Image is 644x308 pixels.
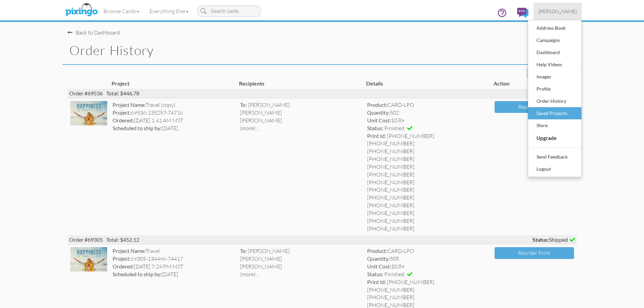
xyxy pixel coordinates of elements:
span: [PHONE_NUMBER] [367,209,489,217]
div: Help Videos [535,60,575,70]
span: Total: $446.78 [106,90,139,96]
span: [PHONE_NUMBER] [387,133,434,139]
strong: Scheduled to ship by: [113,125,162,131]
strong: Quantity: [367,109,390,116]
div: Upgrade [535,133,575,143]
div: $0.89 [367,117,489,124]
span: [PHONE_NUMBER] [367,217,489,225]
a: Order History [528,95,581,107]
button: Reorder Print [495,247,574,259]
a: Address Book [528,22,581,34]
span: [PHONE_NUMBER] [367,147,489,155]
div: (more) ... [240,124,362,132]
div: Travel (copy) [113,101,235,109]
span: To: [240,247,247,254]
span: [PHONE_NUMBER] [367,163,489,171]
div: Saved Projects [535,108,575,118]
a: Profile [528,83,581,95]
div: Travel [113,247,235,255]
div: Send Feedback [535,152,575,162]
nav-back: Dashboard [68,22,577,37]
div: Profile [535,84,575,94]
a: Help Videos [528,58,581,71]
div: Campaigns [535,35,575,45]
div: $0.89 [367,263,489,270]
strong: Product: [367,247,387,254]
span: [PERSON_NAME] [240,263,282,270]
a: Browse Cards [98,3,144,20]
div: 69305-134496-74417 [113,255,235,263]
span: [PHONE_NUMBER] [367,293,489,301]
div: [DATE] 7:24 PM MST [113,263,235,270]
div: Order History [535,96,575,106]
div: [DATE] [113,124,235,132]
th: Project [110,78,237,89]
div: Back to Dashboard [68,29,120,37]
span: 1 [527,69,531,77]
a: Upgrade [528,132,581,144]
div: 502 [367,109,489,117]
span: [PERSON_NAME] [248,101,290,108]
span: [PERSON_NAME] [240,109,282,116]
strong: Quantity: [367,255,390,262]
span: Finished [384,125,404,132]
strong: Ordered: [113,263,134,269]
span: [PERSON_NAME] [240,117,282,124]
div: Store [535,120,575,131]
span: [PHONE_NUMBER] [367,202,489,209]
div: 508 [367,255,489,263]
span: [PHONE_NUMBER] [367,155,489,163]
th: Action [492,78,577,89]
span: To: [240,101,247,108]
strong: Status: [532,236,549,243]
span: [PHONE_NUMBER] [367,179,489,186]
a: Dashboard [528,46,581,58]
th: Details [364,78,492,89]
strong: Scheduled to ship by: [113,271,162,277]
strong: Project: [113,109,131,116]
span: [PHONE_NUMBER] [387,279,434,285]
div: Images [535,72,575,82]
div: CARD-LPO [367,247,489,255]
strong: Status: [367,271,383,277]
div: Logout [535,164,575,174]
strong: Project Name: [113,247,146,254]
strong: Status: [367,125,383,131]
div: Order #69536 [68,89,577,98]
img: 134496-1-1755628763923-be200074b8770390-qa.jpg [70,247,108,271]
a: Logout [528,163,581,175]
strong: Ordered: [113,117,134,123]
a: Saved Projects [528,107,581,119]
a: Campaigns [528,34,581,46]
div: CARD-LPO [367,101,489,109]
span: [PHONE_NUMBER] [367,286,489,294]
img: comments.svg [517,8,528,18]
span: [PHONE_NUMBER] [367,140,489,147]
span: [PERSON_NAME] [240,255,282,262]
span: [PERSON_NAME] [248,247,290,254]
strong: Project: [113,255,131,262]
div: Address Book [535,23,575,33]
div: [DATE] 1:41 AM MST [113,117,235,124]
span: [PHONE_NUMBER] [367,186,489,194]
span: Total: $452.12 [106,236,139,243]
strong: Unit Cost: [367,263,391,269]
span: [PERSON_NAME] [539,8,577,14]
a: Store [528,119,581,132]
span: [PHONE_NUMBER] [367,225,489,233]
strong: Unit Cost: [367,117,391,123]
th: Recipients [237,78,365,89]
h1: Order History [69,43,582,57]
input: Search cards [197,5,261,17]
strong: Product: [367,101,387,108]
span: Finished [384,271,404,278]
span: [PHONE_NUMBER] [367,194,489,202]
strong: Print Id: [367,279,386,285]
div: 69536-135257-74716 [113,109,235,117]
img: 135203-1-1756590931203-797e109c77a76716-qa.jpg [70,101,108,125]
span: Shipped [532,236,575,244]
div: Dashboard [535,47,575,57]
strong: Project Name: [113,101,146,108]
a: Everything Else [144,3,194,20]
img: pixingo logo [64,2,99,19]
